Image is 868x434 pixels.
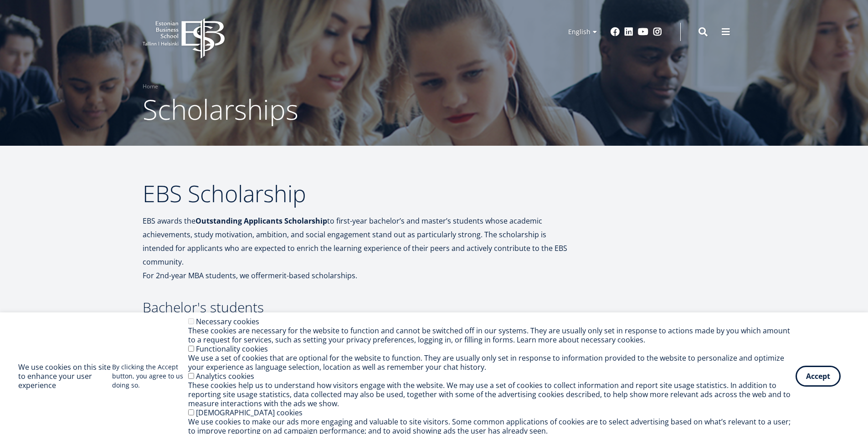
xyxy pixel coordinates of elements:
strong: Outstanding Applicants Scholarship [195,216,327,226]
h2: We use cookies on this site to enhance your user experience [18,363,112,390]
button: Accept [796,366,841,387]
i: merit-based scholarships. [268,271,357,281]
div: These cookies help us to understand how visitors engage with the website. We may use a set of coo... [188,381,796,408]
a: Linkedin [624,27,633,36]
label: Functionality cookies [196,344,268,354]
a: Home [143,82,158,91]
label: Analytics cookies [196,371,254,381]
div: These cookies are necessary for the website to function and cannot be switched off in our systems... [188,326,796,344]
p: By clicking the Accept button, you agree to us doing so. [112,363,188,390]
p: EBS awards the to first-year bachelor’s and master’s students whose academic achievements, study ... [143,214,575,282]
h3: Bachelor's students [143,301,575,314]
a: Instagram [653,27,662,36]
label: Necessary cookies [196,317,259,327]
label: [DEMOGRAPHIC_DATA] cookies [196,408,303,418]
div: We use a set of cookies that are optional for the website to function. They are usually only set ... [188,353,796,372]
h2: EBS Scholarship [143,182,575,205]
a: Youtube [638,27,648,36]
span: Scholarships [143,91,298,128]
a: Facebook [611,27,620,36]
